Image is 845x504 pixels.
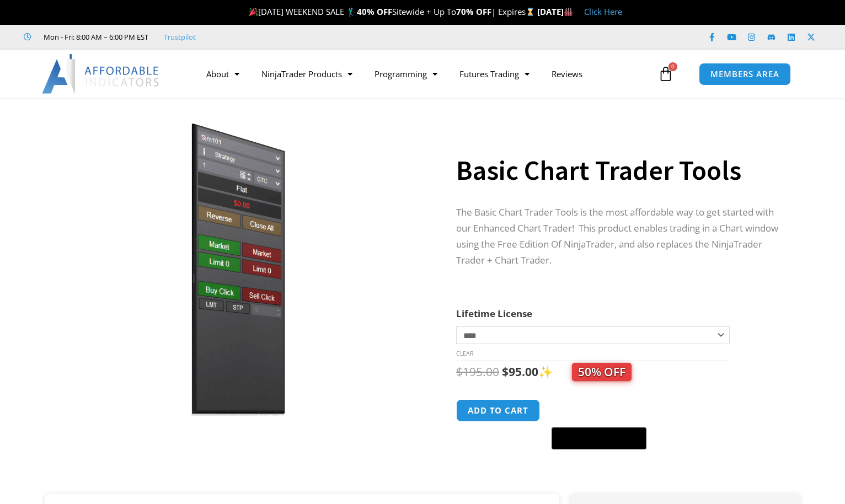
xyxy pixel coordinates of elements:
[537,6,573,17] strong: [DATE]
[456,6,491,17] strong: 70% OFF
[456,205,778,269] p: The Basic Chart Trader Tools is the most affordable way to get started with our Enhanced Chart Tr...
[164,30,196,44] a: Trustpilot
[195,61,655,87] nav: Menu
[699,63,791,85] a: MEMBERS AREA
[249,8,258,16] img: 🎉
[448,61,541,87] a: Futures Trading
[584,6,622,17] a: Click Here
[710,70,779,78] span: MEMBERS AREA
[456,151,778,190] h1: Basic Chart Trader Tools
[526,8,534,16] img: ⌛
[42,54,161,94] img: LogoAI | Affordable Indicators – NinjaTrader
[456,307,532,320] label: Lifetime License
[502,364,538,379] bdi: 95.00
[668,62,677,71] span: 0
[564,8,573,16] img: 🏭
[641,58,690,90] a: 0
[456,399,540,422] button: Add to cart
[502,364,509,379] span: $
[357,6,392,17] strong: 40% OFF
[456,350,473,357] a: Clear options
[41,30,148,44] span: Mon - Fri: 8:00 AM – 6:00 PM EST
[552,427,646,449] button: Buy with GPay
[456,364,499,379] bdi: 195.00
[247,6,537,17] span: [DATE] WEEKEND SALE 🏌️‍♂️ Sitewide + Up To | Expires
[250,61,363,87] a: NinjaTrader Products
[61,117,415,422] img: BasicTools
[538,364,632,379] span: ✨
[363,61,448,87] a: Programming
[572,363,632,381] span: 50% OFF
[195,61,250,87] a: About
[549,398,649,424] iframe: Secure express checkout frame
[456,364,463,379] span: $
[541,61,593,87] a: Reviews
